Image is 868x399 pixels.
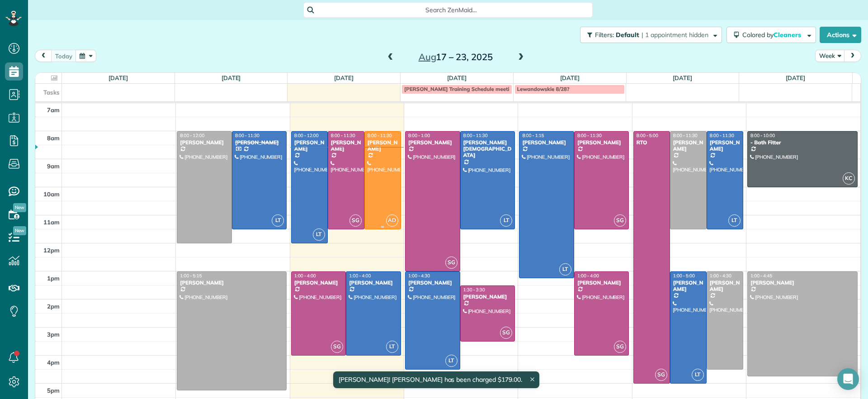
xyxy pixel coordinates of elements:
[404,85,518,92] span: [PERSON_NAME] Training Schedule meeting?
[750,139,855,146] div: - Bath Fitter
[576,27,722,43] a: Filters: Default | 1 appointment hidden
[294,273,316,279] span: 1:00 - 4:00
[637,133,658,138] span: 8:00 - 5:00
[820,27,861,43] button: Actions
[728,214,741,227] span: LT
[844,50,861,62] button: next
[47,162,60,170] span: 9am
[408,273,430,279] span: 1:00 - 4:30
[709,139,741,152] div: [PERSON_NAME]
[500,327,512,339] span: SG
[463,133,488,138] span: 8:00 - 11:30
[673,280,704,293] div: [PERSON_NAME]
[616,31,640,39] span: Default
[349,214,362,227] span: SG
[35,50,52,62] button: prev
[408,133,430,138] span: 8:00 - 1:00
[235,133,259,138] span: 8:00 - 11:30
[108,74,128,81] a: [DATE]
[367,139,398,152] div: [PERSON_NAME]
[180,273,202,279] span: 1:00 - 5:15
[51,50,76,62] button: today
[47,331,60,338] span: 3pm
[222,74,241,81] a: [DATE]
[636,139,667,146] div: RTO
[13,226,26,235] span: New
[235,139,284,146] div: [PERSON_NAME]
[463,287,485,293] span: 1:30 - 3:30
[577,133,602,138] span: 8:00 - 11:30
[180,133,204,138] span: 8:00 - 12:00
[333,371,539,388] div: [PERSON_NAME]! [PERSON_NAME] has been charged $179.00.
[673,273,695,279] span: 1:00 - 5:00
[386,341,398,353] span: LT
[655,369,667,381] span: SG
[386,214,398,227] span: AD
[692,369,704,381] span: LT
[463,294,513,300] div: [PERSON_NAME]
[642,31,708,39] span: | 1 appointment hidden
[349,273,371,279] span: 1:00 - 4:00
[577,273,599,279] span: 1:00 - 4:00
[408,139,458,146] div: [PERSON_NAME]
[577,139,627,146] div: [PERSON_NAME]
[837,368,859,390] div: Open Intercom Messenger
[742,31,804,39] span: Colored by
[447,74,467,81] a: [DATE]
[43,190,60,198] span: 10am
[595,31,614,39] span: Filters:
[47,134,60,142] span: 8am
[313,228,325,241] span: LT
[294,133,319,138] span: 8:00 - 12:00
[750,133,775,138] span: 8:00 - 10:00
[710,273,731,279] span: 1:00 - 4:30
[419,51,436,62] span: Aug
[349,280,398,286] div: [PERSON_NAME]
[577,280,627,286] div: [PERSON_NAME]
[522,133,544,138] span: 8:00 - 1:15
[774,31,802,39] span: Cleaners
[673,139,704,152] div: [PERSON_NAME]
[750,273,772,279] span: 1:00 - 4:45
[272,214,284,227] span: LT
[463,139,513,159] div: [PERSON_NAME][DEMOGRAPHIC_DATA]
[522,139,571,146] div: [PERSON_NAME]
[559,263,571,275] span: LT
[843,172,855,185] span: KC
[726,27,816,43] button: Colored byCleaners
[47,106,60,114] span: 7am
[331,133,355,138] span: 8:00 - 11:30
[331,341,343,353] span: SG
[445,256,458,269] span: SG
[815,50,845,62] button: Week
[334,74,354,81] a: [DATE]
[709,280,741,293] div: [PERSON_NAME]
[560,74,580,81] a: [DATE]
[580,27,722,43] button: Filters: Default | 1 appointment hidden
[500,214,512,227] span: LT
[47,359,60,366] span: 4pm
[399,52,512,62] h2: 17 – 23, 2025
[614,214,626,227] span: SG
[517,85,570,92] span: Lewandowskie 8/28?
[750,280,855,286] div: [PERSON_NAME]
[47,387,60,394] span: 5pm
[179,280,284,286] div: [PERSON_NAME]
[786,74,805,81] a: [DATE]
[47,275,60,282] span: 1pm
[710,133,734,138] span: 8:00 - 11:30
[368,133,392,138] span: 8:00 - 11:30
[47,303,60,310] span: 2pm
[445,355,458,367] span: LT
[330,139,362,152] div: [PERSON_NAME]
[294,280,344,286] div: [PERSON_NAME]
[673,74,692,81] a: [DATE]
[43,247,60,254] span: 12pm
[673,133,698,138] span: 8:00 - 11:30
[614,341,626,353] span: SG
[13,203,26,212] span: New
[179,139,229,146] div: [PERSON_NAME]
[294,139,325,152] div: [PERSON_NAME]
[408,280,458,286] div: [PERSON_NAME]
[43,218,60,226] span: 11am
